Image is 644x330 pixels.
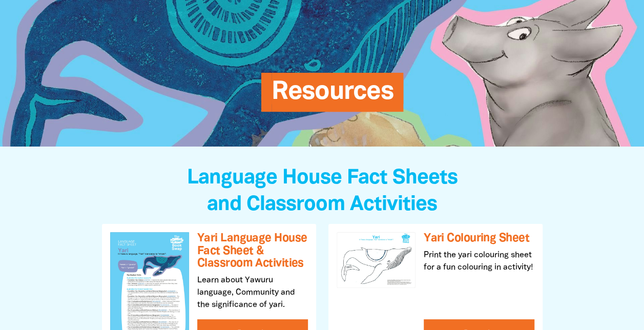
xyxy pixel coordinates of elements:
img: Yari Colouring Sheet [337,232,416,288]
h3: Yari Colouring Sheet [424,232,534,245]
span: and Classroom Activities [207,195,437,214]
h3: Yari Language House Fact Sheet & Classroom Activities [197,232,308,270]
span: Language House Fact Sheets [187,169,458,188]
span: Resources [272,80,393,112]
